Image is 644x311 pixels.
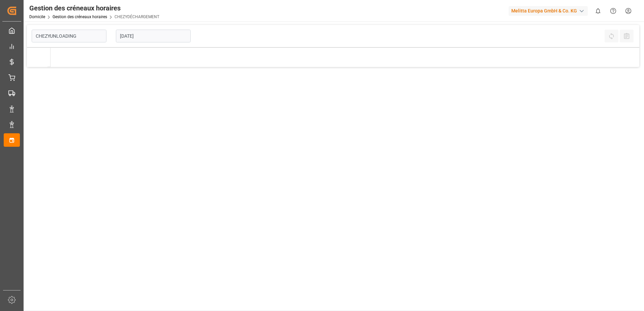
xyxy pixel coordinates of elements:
button: Centre d’aide [606,3,621,19]
input: Type à rechercher/sélectionner [32,30,106,42]
a: Gestion des créneaux horaires [53,14,107,19]
button: Afficher 0 nouvelles notifications [590,3,606,19]
div: Gestion des créneaux horaires [29,3,159,13]
input: JJ-MM-AAAA [116,30,191,42]
button: Melitta Europa GmbH & Co. KG [509,4,590,17]
a: Domicile [29,14,45,19]
font: Melitta Europa GmbH & Co. KG [511,7,577,14]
